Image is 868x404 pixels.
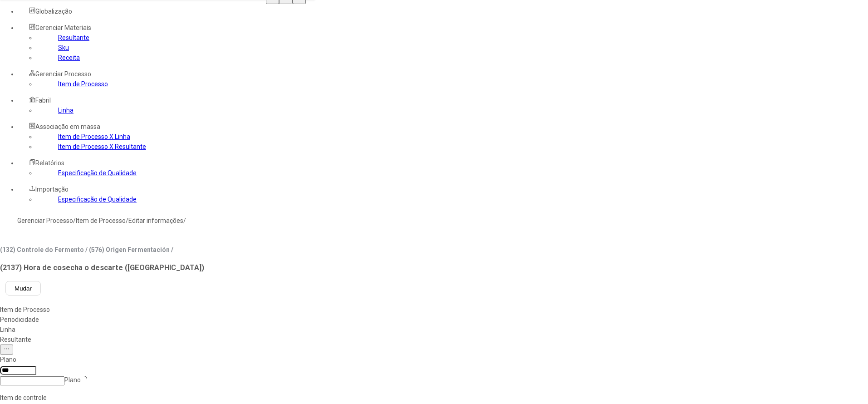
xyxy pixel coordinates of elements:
a: Especificação de Qualidade [58,169,137,177]
a: Gerenciar Processo [17,217,73,224]
nz-breadcrumb-separator: / [73,217,76,224]
span: Associação em massa [35,123,100,130]
nz-breadcrumb-separator: / [126,217,128,224]
span: Mudar [15,285,32,292]
a: Item de Processo X Resultante [58,143,146,150]
nz-breadcrumb-separator: / [183,217,186,224]
a: Receita [58,54,80,61]
a: Item de Processo X Linha [58,133,130,140]
span: Relatórios [35,159,64,167]
a: Item de Processo [76,217,126,224]
span: Gerenciar Processo [35,70,91,78]
button: Mudar [5,281,41,296]
a: Especificação de Qualidade [58,196,137,203]
span: Globalização [35,8,72,15]
a: Item de Processo [58,80,108,88]
a: Linha [58,107,74,114]
a: Editar informações [128,217,183,224]
nz-select-placeholder: Plano [64,376,81,384]
a: Sku [58,44,69,51]
span: Importação [35,186,69,193]
a: Resultante [58,34,89,41]
span: Gerenciar Materiais [35,24,91,31]
span: Fabril [35,97,51,104]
